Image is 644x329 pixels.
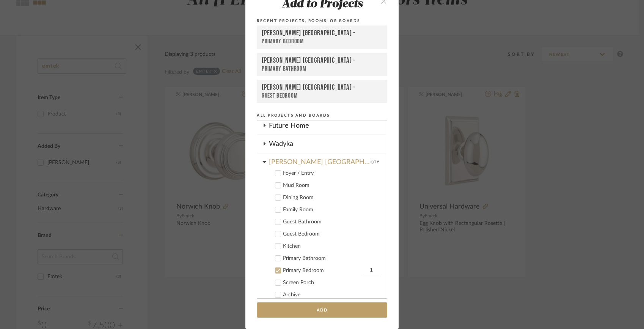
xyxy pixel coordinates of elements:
[257,17,387,24] div: Recent Projects, Rooms, or Boards
[262,83,382,92] div: [PERSON_NAME] [GEOGRAPHIC_DATA] -
[283,243,381,250] div: Kitchen
[283,170,381,177] div: Foyer / Entry
[283,255,381,262] div: Primary Bathroom
[283,195,381,201] div: Dining Room
[257,112,387,119] div: All Projects and Boards
[283,267,360,274] div: Primary Bedroom
[362,267,381,274] input: Primary Bedroom
[262,38,382,46] div: Primary Bedroom
[269,135,387,153] div: Wadyka
[283,207,381,213] div: Family Room
[262,56,382,65] div: [PERSON_NAME] [GEOGRAPHIC_DATA] -
[283,280,381,286] div: Screen Porch
[283,182,381,189] div: Mud Room
[371,153,379,167] div: QTY
[262,65,382,73] div: Primary Bathroom
[262,92,382,100] div: Guest Bedroom
[269,153,371,167] div: [PERSON_NAME] [GEOGRAPHIC_DATA]
[283,219,381,225] div: Guest Bathroom
[283,231,381,237] div: Guest Bedroom
[269,117,387,134] div: Future Home
[257,302,387,318] button: Add
[283,292,381,298] div: Archive
[262,29,382,38] div: [PERSON_NAME] [GEOGRAPHIC_DATA] -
